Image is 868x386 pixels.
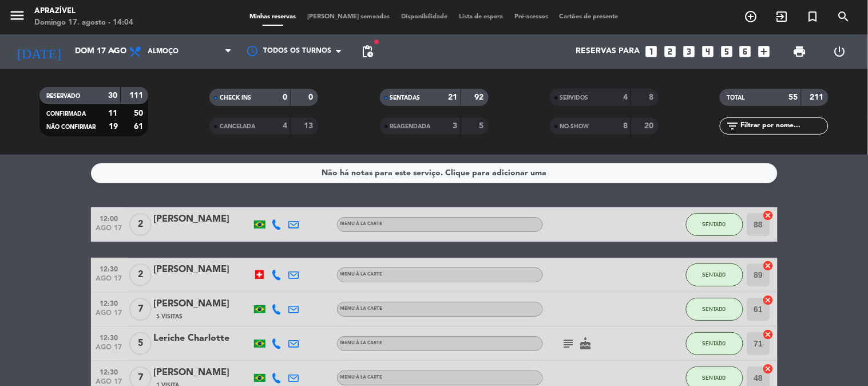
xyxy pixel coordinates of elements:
[744,10,758,23] i: add_circle_outline
[686,263,743,286] button: SENTADO
[806,10,820,23] i: turned_in_not
[703,271,726,278] span: SENTADO
[340,306,383,311] span: Menu À La Carte
[763,260,774,271] i: cancel
[129,332,152,355] span: 5
[686,332,743,355] button: SENTADO
[34,6,133,17] div: Aprazível
[833,45,846,58] i: power_settings_new
[220,124,255,129] span: CANCELADA
[727,95,744,101] span: TOTAL
[360,45,374,58] span: pending_actions
[340,272,383,277] span: Menu À La Carte
[46,124,96,130] span: NÃO CONFIRMAR
[244,14,302,20] span: Minhas reservas
[95,211,124,224] span: 12:00
[793,45,807,58] span: print
[703,375,726,381] span: SENTADO
[739,120,828,132] input: Filtrar por nome...
[34,17,133,29] div: Domingo 17. agosto - 14:04
[309,93,316,101] strong: 0
[9,7,26,24] i: menu
[703,306,726,312] span: SENTADO
[390,124,431,129] span: REAGENDADA
[109,123,118,131] strong: 19
[509,14,554,20] span: Pré-acessos
[148,48,179,56] span: Almoço
[283,93,287,101] strong: 0
[763,210,774,221] i: cancel
[46,111,86,117] span: CONFIRMADA
[562,337,576,350] i: subject
[453,14,509,20] span: Lista de espera
[95,330,124,344] span: 12:30
[154,331,251,346] div: Leriche Charlotte
[134,109,145,117] strong: 50
[129,263,152,286] span: 2
[95,344,124,357] span: ago 17
[373,38,380,45] span: fiber_manual_record
[686,298,743,321] button: SENTADO
[644,122,656,130] strong: 20
[623,122,628,130] strong: 8
[649,93,656,101] strong: 8
[46,93,80,99] span: RESERVADO
[340,341,383,345] span: Menu À La Carte
[108,109,117,117] strong: 11
[763,329,774,340] i: cancel
[700,44,715,59] i: looks_4
[129,298,152,321] span: 7
[95,275,124,288] span: ago 17
[789,93,798,101] strong: 55
[738,44,753,59] i: looks_6
[134,123,145,131] strong: 61
[108,92,117,100] strong: 30
[322,167,546,180] div: Não há notas para este serviço. Clique para adicionar uma
[9,7,26,28] button: menu
[663,44,677,59] i: looks_two
[757,44,772,59] i: add_box
[474,93,486,101] strong: 92
[395,14,453,20] span: Disponibilidade
[560,124,589,129] span: NO-SHOW
[775,10,789,23] i: exit_to_app
[129,213,152,236] span: 2
[95,224,124,238] span: ago 17
[763,294,774,306] i: cancel
[157,312,183,321] span: 5 Visitas
[154,212,251,227] div: [PERSON_NAME]
[106,45,120,58] i: arrow_drop_down
[479,122,486,130] strong: 5
[95,365,124,378] span: 12:30
[154,365,251,380] div: [PERSON_NAME]
[820,34,859,69] div: LOG OUT
[129,92,145,100] strong: 111
[703,340,726,346] span: SENTADO
[220,95,251,101] span: CHECK INS
[623,93,628,101] strong: 4
[449,93,458,101] strong: 21
[9,39,69,64] i: [DATE]
[283,122,287,130] strong: 4
[302,14,395,20] span: [PERSON_NAME] semeadas
[686,213,743,236] button: SENTADO
[390,95,421,101] span: SENTADAS
[560,95,589,101] span: SERVIDOS
[681,44,696,59] i: looks_3
[763,363,774,375] i: cancel
[340,375,383,380] span: Menu À La Carte
[304,122,316,130] strong: 13
[340,222,383,226] span: Menu À La Carte
[95,296,124,309] span: 12:30
[719,44,734,59] i: looks_5
[554,14,624,20] span: Cartões de presente
[154,297,251,312] div: [PERSON_NAME]
[810,93,826,101] strong: 211
[726,119,739,133] i: filter_list
[644,44,659,59] i: looks_one
[95,309,124,322] span: ago 17
[837,10,851,23] i: search
[95,262,124,275] span: 12:30
[579,337,593,350] i: cake
[703,221,726,227] span: SENTADO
